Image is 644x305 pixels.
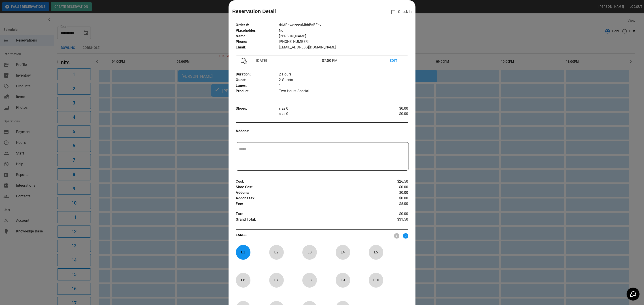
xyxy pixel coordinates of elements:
[279,39,408,45] p: [PHONE_NUMBER]
[236,275,250,285] p: L 6
[236,184,379,190] p: Shoe Cost :
[236,196,379,201] p: Addons tax :
[279,77,408,83] p: 2 Guests
[279,45,408,50] p: [EMAIL_ADDRESS][DOMAIN_NAME]
[379,106,408,111] p: $0.00
[236,190,379,196] p: Addons :
[379,111,408,117] p: $0.00
[335,275,350,285] p: L 9
[279,22,408,28] p: d4ARhwozeeuMbhBsBFnv
[279,106,379,111] p: size 0
[236,39,279,45] p: Phone :
[236,217,379,224] p: Grand Total :
[279,88,408,94] p: Two Hours Special
[236,77,279,83] p: Guest :
[379,217,408,224] p: $31.50
[369,247,383,257] p: L 5
[236,211,379,217] p: Tax :
[236,72,279,77] p: Duration :
[390,58,403,64] p: EDIT
[403,233,408,239] img: right.svg
[322,58,390,63] p: 07:00 PM
[369,275,383,285] p: L 10
[379,196,408,201] p: $0.00
[379,184,408,190] p: $0.00
[254,58,322,63] p: [DATE]
[236,28,279,33] p: Placeholder :
[389,7,412,17] p: Check In
[232,8,276,15] p: Reservation Detail
[302,247,317,257] p: L 3
[379,201,408,207] p: $5.00
[379,190,408,196] p: $0.00
[279,111,379,117] p: size 0
[236,88,279,94] p: Product :
[236,179,379,184] p: Cost :
[269,275,284,285] p: L 7
[269,247,284,257] p: L 2
[236,83,279,88] p: Lanes :
[236,106,279,111] p: Shoes :
[279,28,408,33] p: No
[241,58,247,64] img: Vector
[236,233,390,239] p: LANES
[302,275,317,285] p: L 8
[236,33,279,39] p: Name :
[279,72,408,77] p: 2 Hours
[279,83,408,88] p: 1
[379,179,408,184] p: $26.50
[394,233,399,239] img: nav_left.svg
[379,211,408,217] p: $0.00
[279,33,408,39] p: [PERSON_NAME]
[236,201,379,207] p: Fee :
[335,247,350,257] p: L 4
[236,247,250,257] p: L 1
[236,45,279,50] p: Email :
[236,22,279,28] p: Order # :
[236,128,279,134] p: Addons :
